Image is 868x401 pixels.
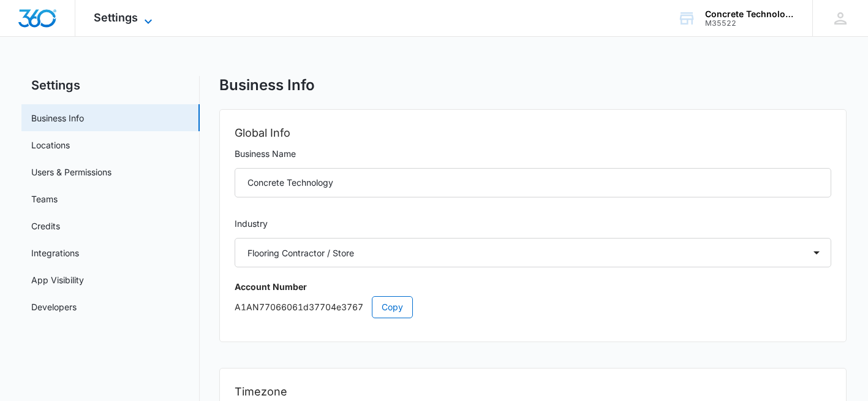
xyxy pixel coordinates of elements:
a: App Visibility [31,273,84,286]
strong: Account Number [235,281,307,292]
h2: Timezone [235,383,831,400]
h1: Business Info [219,76,315,94]
h2: Settings [21,76,200,94]
a: Integrations [31,246,79,259]
a: Users & Permissions [31,166,111,178]
div: account id [705,19,794,28]
div: account name [705,9,794,19]
p: A1AN77066061d37704e3767 [235,296,831,318]
span: Settings [94,11,138,24]
a: Business Info [31,112,84,124]
a: Locations [31,139,70,151]
label: Business Name [235,147,831,161]
span: Copy [382,300,403,314]
label: Industry [235,217,831,231]
button: Copy [372,296,413,318]
h2: Global Info [235,124,831,142]
a: Developers [31,300,77,313]
a: Credits [31,220,60,232]
a: Teams [31,193,58,205]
